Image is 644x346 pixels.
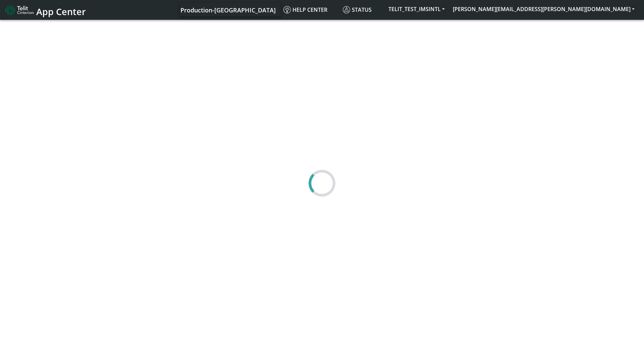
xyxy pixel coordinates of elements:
[343,6,350,13] img: status.svg
[384,3,449,15] button: TELIT_TEST_IMSINTL
[343,6,372,13] span: Status
[180,6,276,14] span: Production-[GEOGRAPHIC_DATA]
[36,5,86,18] span: App Center
[180,3,275,16] a: Your current platform instance
[5,5,34,15] img: logo-telit-cinterion-gw-new.png
[283,6,291,13] img: knowledge.svg
[340,3,384,16] a: Status
[281,3,340,16] a: Help center
[449,3,639,15] button: [PERSON_NAME][EMAIL_ADDRESS][PERSON_NAME][DOMAIN_NAME]
[5,3,85,17] a: App Center
[283,6,327,13] span: Help center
